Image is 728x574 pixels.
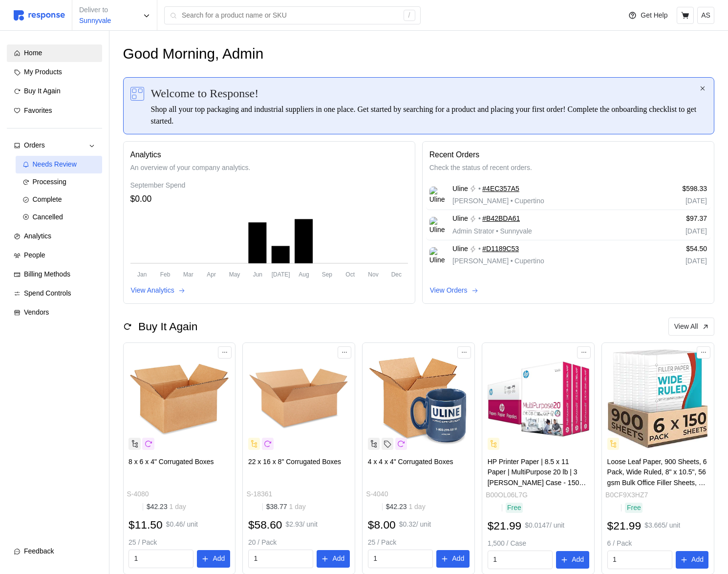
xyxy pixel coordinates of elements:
input: Qty [254,550,307,568]
button: Add [436,550,470,568]
span: Uline [452,184,468,194]
p: View All [674,321,698,332]
a: Orders [7,137,102,154]
span: • [509,197,514,205]
p: Analytics [130,149,408,161]
p: $3.665 / unit [644,520,680,531]
span: Billing Methods [24,270,70,278]
tspan: [DATE] [271,271,290,277]
p: View Orders [430,285,468,296]
h2: $21.99 [488,518,522,533]
input: Search for a product name or SKU [182,7,398,24]
span: Cancelled [33,213,63,221]
button: View All [668,318,714,336]
a: Home [7,44,102,62]
img: svg%3e [130,87,144,101]
p: Add [691,554,704,565]
p: Recent Orders [429,149,707,161]
span: HP Printer Paper | 8.5 x 11 Paper | MultiPurpose 20 lb | 3 [PERSON_NAME] Case - 1500 Sheets | 96 ... [488,458,586,518]
div: Orders [24,140,85,151]
span: Buy It Again [24,87,61,95]
tspan: Feb [160,271,170,277]
button: Add [556,551,589,569]
p: [PERSON_NAME] Cupertino [452,196,544,207]
input: Qty [134,550,188,568]
tspan: Aug [299,271,309,277]
p: $0.46 / unit [166,519,198,530]
span: 22 x 16 x 8" Corrugated Boxes [248,458,341,466]
span: People [24,251,45,259]
p: Get Help [641,10,667,21]
p: $598.33 [642,184,707,194]
span: 8 x 6 x 4" Corrugated Boxes [128,458,214,466]
img: Uline [429,247,446,263]
p: Free [627,503,641,513]
a: Processing [16,173,102,191]
p: 20 / Pack [248,537,350,548]
a: Vendors [7,304,102,321]
a: #4EC357A5 [482,184,519,194]
button: Add [197,550,230,568]
div: Shop all your top packaging and industrial suppliers in one place. Get started by searching for a... [151,104,699,127]
p: S-4040 [366,489,388,500]
button: AS [697,7,714,24]
p: [DATE] [642,226,707,237]
p: B0CF9X3HZ7 [605,490,648,501]
button: Add [317,550,350,568]
input: Qty [373,550,427,568]
p: S-18361 [246,489,272,500]
h2: $11.50 [128,517,163,532]
button: Get Help [622,6,673,25]
span: 1 day [287,503,306,510]
tspan: May [229,271,240,277]
span: Loose Leaf Paper, 900 Sheets, 6 Pack, Wide Ruled, 8" x 10.5", 56 gsm Bulk Office Filler Sheets, 3... [607,458,707,518]
span: Needs Review [33,160,77,168]
span: Uline [452,213,468,224]
img: 71CiysdAAoL._AC_SY355_.jpg [488,348,589,450]
span: • [509,257,514,265]
p: $54.50 [642,244,707,255]
h2: $8.00 [368,517,396,532]
span: 1 day [407,503,426,510]
p: An overview of your company analytics. [130,163,408,173]
p: 25 / Pack [128,537,230,548]
a: Analytics [7,228,102,245]
img: S-4040 [368,348,470,450]
p: S-4080 [127,489,149,500]
p: View Analytics [131,285,174,296]
span: Welcome to Response! [151,85,259,102]
img: Uline [429,187,446,203]
p: Sunnyvale [79,16,111,26]
input: Qty [613,551,666,569]
p: B00OL06L7G [486,490,528,501]
a: Billing Methods [7,266,102,283]
h2: $21.99 [607,518,642,533]
img: S-4080 [128,348,230,450]
a: Spend Controls [7,285,102,302]
p: Add [452,553,464,564]
p: $97.37 [642,213,707,224]
p: [DATE] [642,256,707,267]
div: / [404,10,415,21]
p: Check the status of recent orders. [429,163,707,173]
img: S-18361 [248,348,350,450]
div: $0.00 [130,192,408,206]
span: • [494,227,500,235]
p: Free [507,503,521,513]
a: People [7,247,102,264]
p: $42.23 [147,502,186,512]
span: Home [24,49,42,57]
button: View Analytics [130,285,186,297]
a: Buy It Again [7,83,102,100]
input: Qty [493,551,547,569]
p: [PERSON_NAME] Cupertino [452,256,544,267]
span: Complete [33,195,62,203]
tspan: Apr [207,271,216,277]
span: 4 x 4 x 4" Corrugated Boxes [368,458,453,466]
p: • [478,184,481,194]
span: Feedback [24,547,54,555]
button: Feedback [7,543,102,560]
h2: Buy It Again [138,319,197,334]
a: #B42BDA61 [482,213,520,224]
h1: Good Morning, Admin [123,44,264,64]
